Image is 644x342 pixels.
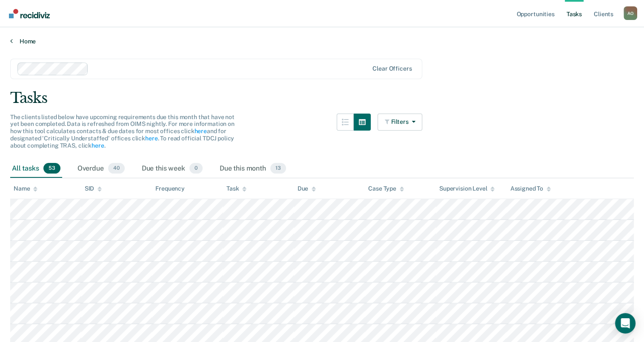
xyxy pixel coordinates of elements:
[140,160,204,178] div: Due this week0
[372,65,412,72] div: Clear officers
[194,128,206,134] a: here
[10,114,235,149] span: The clients listed below have upcoming requirements due this month that have not yet been complet...
[76,160,126,178] div: Overdue40
[10,89,634,107] div: Tasks
[226,185,246,192] div: Task
[510,185,550,192] div: Assigned To
[270,163,286,174] span: 13
[14,185,37,192] div: Name
[145,135,157,142] a: here
[189,163,203,174] span: 0
[615,313,635,333] div: Open Intercom Messenger
[43,163,60,174] span: 53
[439,185,495,192] div: Supervision Level
[85,185,102,192] div: SID
[108,163,125,174] span: 40
[92,142,104,149] a: here
[218,160,288,178] div: Due this month13
[9,9,50,18] img: Recidiviz
[10,160,62,178] div: All tasks53
[298,185,316,192] div: Due
[624,6,637,20] div: A O
[155,185,185,192] div: Frequency
[378,114,423,131] button: Filters
[624,6,637,20] button: Profile dropdown button
[368,185,404,192] div: Case Type
[10,37,634,45] a: Home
